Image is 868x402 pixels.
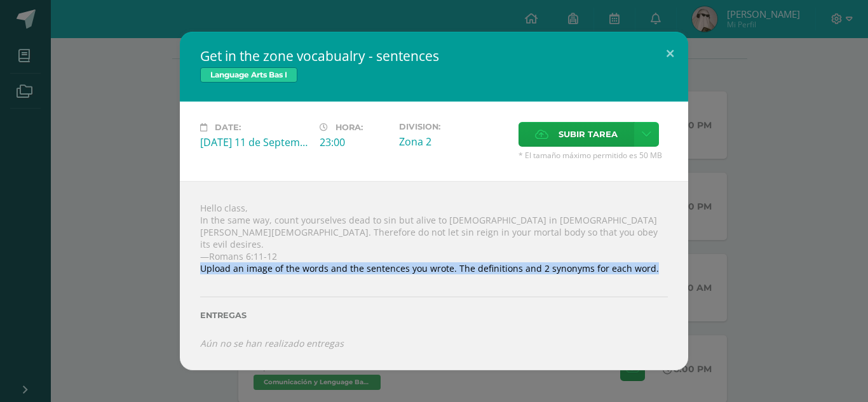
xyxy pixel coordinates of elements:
div: Zona 2 [399,135,508,149]
div: Hello class, In the same way, count yourselves dead to sin but alive to [DEMOGRAPHIC_DATA] in [DE... [180,181,688,370]
h2: Get in the zone vocabualry - sentences [200,47,668,65]
span: Language Arts Bas I [200,67,297,83]
i: Aún no se han realizado entregas [200,337,344,349]
label: Division: [399,122,508,131]
span: Hora: [336,123,363,132]
div: 23:00 [320,135,389,149]
span: Date: [215,123,241,132]
span: * El tamaño máximo permitido es 50 MB [519,150,668,161]
div: [DATE] 11 de September [200,135,309,149]
label: Entregas [200,311,668,320]
span: Subir tarea [559,123,618,146]
button: Close (Esc) [652,32,688,75]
